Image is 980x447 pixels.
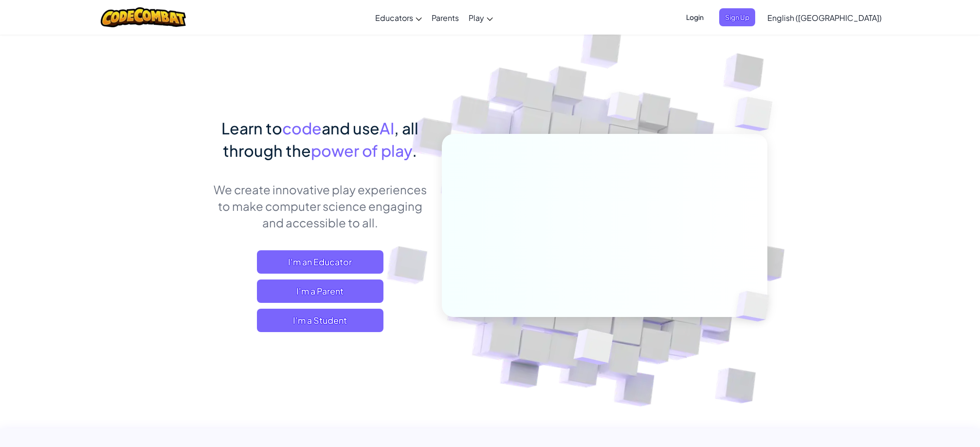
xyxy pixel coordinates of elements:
img: Overlap cubes [715,73,799,155]
img: Overlap cubes [589,73,659,145]
span: and use [322,118,380,138]
a: English ([GEOGRAPHIC_DATA]) [762,4,887,31]
a: Play [464,4,498,31]
span: Learn to [221,118,282,138]
button: Login [680,8,709,26]
span: Play [469,13,484,23]
img: Overlap cubes [550,308,637,389]
button: I'm a Student [257,309,383,332]
span: Educators [375,13,413,23]
span: code [282,118,322,138]
a: Parents [427,4,464,31]
a: I'm a Parent [257,279,383,303]
span: AI [380,118,394,138]
span: power of play [311,141,412,160]
a: I'm an Educator [257,250,383,274]
button: Sign Up [719,8,755,26]
img: CodeCombat logo [101,7,186,27]
span: . [412,141,417,160]
span: English ([GEOGRAPHIC_DATA]) [767,13,882,23]
p: We create innovative play experiences to make computer science engaging and accessible to all. [213,181,427,231]
a: Educators [370,4,427,31]
img: Overlap cubes [720,271,793,342]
